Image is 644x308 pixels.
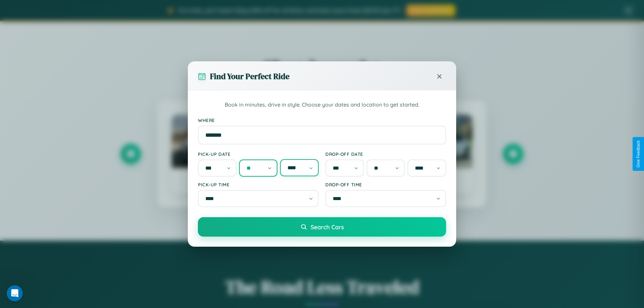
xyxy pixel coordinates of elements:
label: Drop-off Date [325,151,446,157]
p: Book in minutes, drive in style. Choose your dates and location to get started. [198,101,446,109]
label: Pick-up Date [198,151,319,157]
button: Search Cars [198,217,446,237]
label: Drop-off Time [325,182,446,187]
label: Pick-up Time [198,182,319,187]
span: Search Cars [311,223,344,231]
label: Where [198,117,446,123]
h3: Find Your Perfect Ride [210,71,289,82]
